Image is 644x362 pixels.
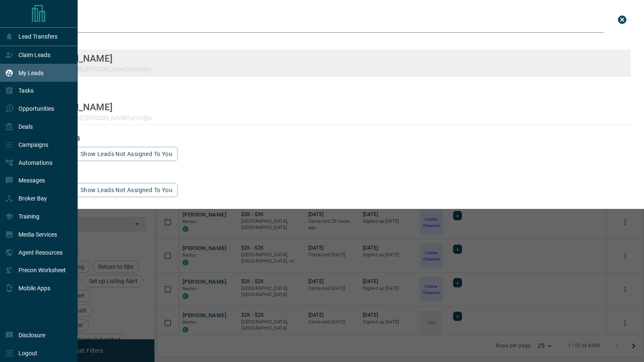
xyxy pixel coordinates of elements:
p: [PERSON_NAME].[PERSON_NAME].sinxx@x [40,66,152,73]
h3: name matches [32,38,631,44]
p: [PERSON_NAME] [40,102,152,112]
h3: id matches [32,171,631,178]
p: [PERSON_NAME] [40,53,152,64]
p: [PERSON_NAME].[PERSON_NAME].sinxx@x [40,115,152,121]
h3: email matches [32,86,631,93]
button: show leads not assigned to you [75,147,178,161]
button: close search bar [614,11,631,28]
button: show leads not assigned to you [75,183,178,197]
h3: phone matches [32,135,631,142]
